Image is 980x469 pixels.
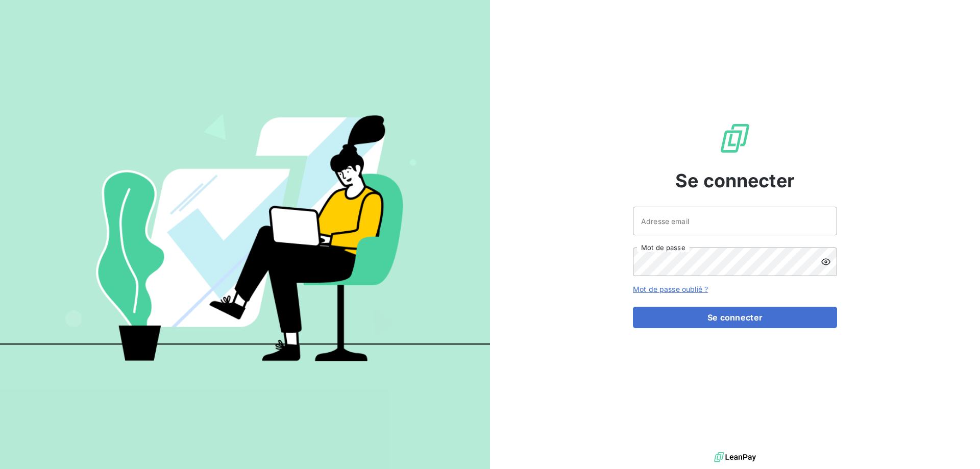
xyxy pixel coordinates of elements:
[633,285,708,293] a: Mot de passe oublié ?
[633,307,837,328] button: Se connecter
[633,207,837,235] input: placeholder
[719,122,751,155] img: Logo LeanPay
[714,450,756,465] img: logo
[675,167,795,194] span: Se connecter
